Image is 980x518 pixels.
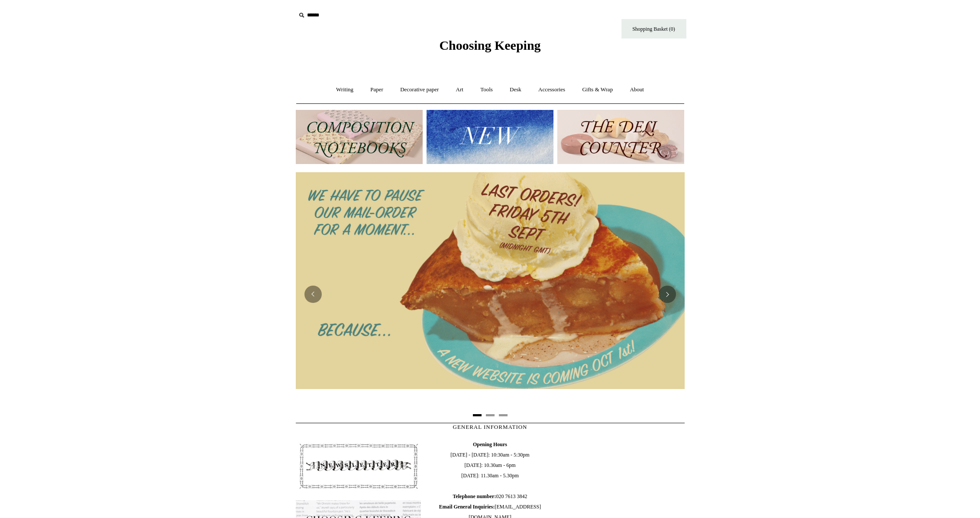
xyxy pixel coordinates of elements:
a: Accessories [530,78,573,101]
b: : [494,493,496,499]
b: Email General Inquiries: [439,504,495,510]
a: Tools [472,78,501,101]
button: Page 2 [486,414,495,416]
a: About [622,78,652,101]
a: Decorative paper [392,78,446,101]
a: Choosing Keeping [439,45,540,51]
span: GENERAL INFORMATION [453,424,527,430]
img: The Deli Counter [557,110,684,164]
a: Writing [328,78,361,101]
a: Shopping Basket (0) [621,19,686,39]
a: Gifts & Wrap [574,78,621,101]
button: Page 3 [499,414,508,416]
b: Telephone number [453,493,496,499]
img: 2025 New Website coming soon.png__PID:95e867f5-3b87-426e-97a5-a534fe0a3431 [296,172,685,389]
b: Opening Hours [473,441,507,447]
button: Page 1 [473,414,482,416]
a: Desk [502,78,529,101]
button: Next [659,286,676,303]
span: Choosing Keeping [439,38,540,52]
a: Paper [362,78,391,101]
a: Art [448,78,471,101]
button: Previous [304,286,322,303]
img: New.jpg__PID:f73bdf93-380a-4a35-bcfe-7823039498e1 [427,110,553,164]
img: pf-4db91bb9--1305-Newsletter-Button_1200x.jpg [296,439,421,493]
img: 202302 Composition ledgers.jpg__PID:69722ee6-fa44-49dd-a067-31375e5d54ec [296,110,423,164]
